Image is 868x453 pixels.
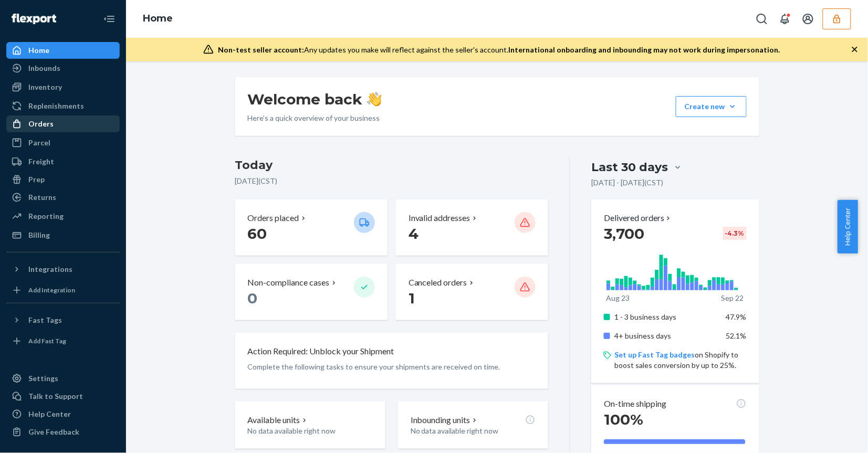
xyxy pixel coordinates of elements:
div: Reporting [28,211,64,222]
span: Non-test seller account: [218,45,304,54]
p: Action Required: Unblock your Shipment [248,345,394,357]
p: Complete the following tasks to ensure your shipments are received on time. [248,362,536,372]
span: 1 [409,289,415,307]
a: Settings [6,370,120,387]
p: Inbounding units [411,414,470,426]
button: Open account menu [798,8,819,29]
p: Sep 22 [721,293,744,303]
p: Orders placed [248,212,299,224]
div: Replenishments [28,101,84,111]
button: Give Feedback [6,424,120,440]
div: Talk to Support [28,391,83,402]
div: Give Feedback [28,427,79,437]
div: Parcel [28,138,50,148]
span: 3,700 [604,225,644,243]
ol: breadcrumbs [134,4,181,34]
button: Create new [676,96,747,117]
button: Open notifications [775,8,796,29]
img: Flexport logo [12,14,56,24]
div: Inventory [28,82,62,92]
a: Add Fast Tag [6,333,120,350]
p: [DATE] ( CST ) [235,176,549,186]
div: -4.3 % [723,227,747,240]
button: Open Search Box [751,8,772,29]
span: Chat [37,7,59,17]
a: Parcel [6,134,120,151]
h1: Welcome back [248,90,382,109]
span: 60 [248,225,267,243]
button: Close Navigation [99,8,120,29]
span: 4 [409,225,419,243]
a: Inbounds [6,60,120,77]
a: Orders [6,115,120,132]
div: Add Integration [28,286,75,294]
div: Orders [28,119,54,129]
a: Inventory [6,79,120,96]
div: Home [28,45,49,56]
div: Fast Tags [28,315,62,325]
button: Orders placed 60 [235,199,388,256]
img: hand-wave emoji [367,92,382,107]
div: Returns [28,192,56,203]
a: Add Integration [6,282,120,299]
p: On-time shipping [604,398,666,410]
div: Freight [28,156,54,167]
button: Available unitsNo data available right now [235,402,385,449]
span: 100% [604,410,643,428]
a: Replenishments [6,98,120,114]
div: Billing [28,230,50,240]
div: Any updates you make will reflect against the seller's account. [218,45,780,55]
p: Aug 23 [606,293,630,303]
span: 0 [248,289,258,307]
a: Home [143,13,173,24]
button: Fast Tags [6,312,120,329]
button: Delivered orders [604,212,673,224]
p: No data available right now [411,426,536,436]
p: [DATE] - [DATE] ( CST ) [591,177,663,188]
button: Help Center [838,200,858,254]
div: Settings [28,373,58,384]
p: 1 - 3 business days [614,312,718,322]
span: 47.9% [726,312,747,321]
a: Help Center [6,406,120,423]
a: Home [6,42,120,59]
button: Inbounding unitsNo data available right now [398,402,548,449]
p: 4+ business days [614,331,718,341]
p: on Shopify to boost sales conversion by up to 25%. [614,350,746,371]
a: Prep [6,171,120,188]
a: Returns [6,189,120,206]
p: Canceled orders [409,277,467,289]
h3: Today [235,157,549,174]
button: Talk to Support [6,388,120,405]
div: Prep [28,174,45,185]
div: Integrations [28,264,72,275]
p: Available units [248,414,300,426]
p: Invalid addresses [409,212,470,224]
div: Last 30 days [591,159,668,175]
button: Non-compliance cases 0 [235,264,388,320]
a: Set up Fast Tag badges [614,350,695,359]
a: Billing [6,227,120,244]
p: Non-compliance cases [248,277,330,289]
p: No data available right now [248,426,373,436]
div: Inbounds [28,63,60,73]
button: Invalid addresses 4 [396,199,548,256]
span: 52.1% [726,331,747,340]
a: Freight [6,153,120,170]
a: Reporting [6,208,120,225]
p: Here’s a quick overview of your business [248,113,382,123]
button: Canceled orders 1 [396,264,548,320]
div: Add Fast Tag [28,336,66,345]
button: Integrations [6,261,120,278]
div: Help Center [28,409,71,419]
span: International onboarding and inbounding may not work during impersonation. [508,45,780,54]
